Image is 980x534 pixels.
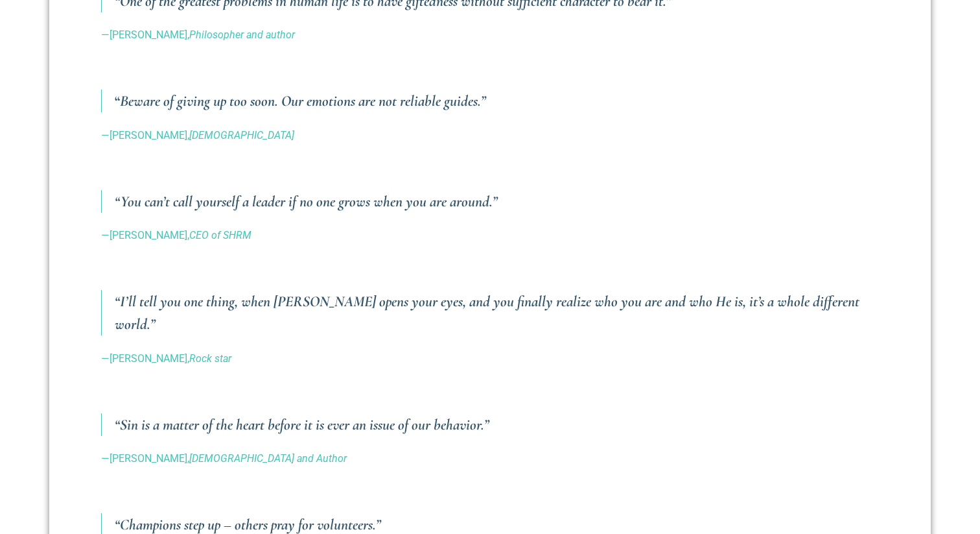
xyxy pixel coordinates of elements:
[115,413,879,436] h3: “Sin is a matter of the heart before it is ever an issue of our behavior.”
[115,90,879,112] h3: Beware of giving up too soon. Our emotions are not reliable guides.”
[101,29,295,41] a: —[PERSON_NAME],Philosopher and author
[189,229,251,241] em: CEO of SHRM
[101,129,294,141] a: ­—[PERSON_NAME],[DEMOGRAPHIC_DATA]
[101,229,251,241] a: —[PERSON_NAME],CEO of SHRM
[189,452,347,465] em: [DEMOGRAPHIC_DATA] and Author
[189,352,231,365] em: Rock star
[101,352,231,365] a: —[PERSON_NAME],Rock star
[101,452,347,465] a: —[PERSON_NAME],[DEMOGRAPHIC_DATA] and Author
[115,290,879,335] h3: “I’ll tell you one thing, when [PERSON_NAME] opens your eyes, and you finally realize who you are...
[115,91,120,110] em: “
[189,29,295,41] em: Philosopher and author
[115,190,879,213] h3: “You can’t call yourself a leader if no one grows when you are around.”
[189,129,294,141] em: [DEMOGRAPHIC_DATA]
